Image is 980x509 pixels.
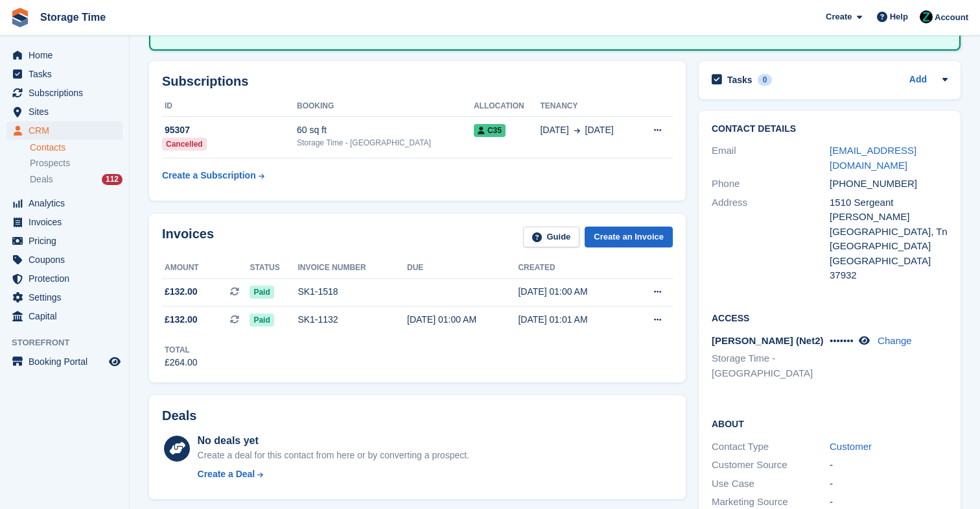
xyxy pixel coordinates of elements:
a: Deals 112 [30,173,122,186]
a: Change [878,335,912,346]
th: Created [518,258,629,279]
div: 95307 [162,123,297,137]
th: ID [162,96,297,117]
div: 1510 Sergeant [PERSON_NAME] [830,195,948,225]
div: £264.00 [165,356,198,369]
div: 60 sq ft [297,123,474,137]
a: menu [6,353,122,371]
a: menu [6,232,122,250]
span: [DATE] [585,123,614,137]
span: Account [935,11,968,24]
span: CRM [29,121,106,140]
h2: Contact Details [712,124,948,134]
div: Email [712,143,830,173]
div: 112 [102,174,122,185]
div: No deals yet [198,433,469,449]
a: Preview store [107,354,122,369]
a: Create an Invoice [585,227,673,248]
a: Contacts [30,142,122,154]
div: Storage Time - [GEOGRAPHIC_DATA] [297,137,474,149]
div: SK1-1518 [297,285,407,299]
span: £132.00 [165,313,198,327]
span: Paid [250,286,274,299]
a: menu [6,65,122,83]
h2: About [712,417,948,430]
div: - [830,477,948,491]
a: Create a Deal [198,467,469,481]
div: 0 [758,74,773,86]
span: Create [826,10,852,23]
th: Status [250,258,297,279]
div: Cancelled [162,138,207,151]
div: 37932 [830,268,948,283]
a: menu [6,84,122,102]
div: [PHONE_NUMBER] [830,177,948,192]
th: Tenancy [540,96,636,117]
li: Storage Time - [GEOGRAPHIC_DATA] [712,351,830,380]
span: C35 [474,124,506,137]
div: Create a deal for this contact from here or by converting a prospect. [198,449,469,462]
div: Create a Subscription [162,169,256,182]
span: Paid [250,314,274,327]
a: Guide [523,227,580,248]
div: Phone [712,177,830,192]
span: Prospects [30,157,70,169]
th: Booking [297,96,474,117]
a: menu [6,213,122,231]
div: [GEOGRAPHIC_DATA] [830,254,948,269]
span: Settings [29,288,106,306]
a: Customer [830,441,872,452]
div: Total [165,344,198,356]
th: Amount [162,258,250,279]
span: Protection [29,269,106,288]
th: Invoice number [297,258,407,279]
a: menu [6,46,122,64]
img: stora-icon-8386f47178a22dfd0bd8f6a31ec36ba5ce8667c1dd55bd0f319d3a0aa187defe.svg [10,8,30,27]
th: Allocation [474,96,541,117]
div: [DATE] 01:00 AM [407,313,518,327]
div: Create a Deal [198,467,255,481]
h2: Invoices [162,227,214,248]
div: Use Case [712,477,830,491]
a: Create a Subscription [162,164,264,188]
span: Storefront [12,336,129,349]
span: Tasks [29,65,106,83]
a: menu [6,103,122,121]
img: Zain Sarwar [920,10,933,23]
span: Sites [29,103,106,121]
a: menu [6,269,122,288]
span: £132.00 [165,285,198,299]
span: Help [890,10,908,23]
span: [PERSON_NAME] (Net2) [712,335,824,346]
span: Coupons [29,251,106,269]
div: Contact Type [712,440,830,454]
a: Add [909,73,927,88]
h2: Access [712,311,948,324]
a: menu [6,307,122,325]
h2: Deals [162,408,196,423]
div: [DATE] 01:01 AM [518,313,629,327]
div: Address [712,195,830,283]
span: Invoices [29,213,106,231]
div: [DATE] 01:00 AM [518,285,629,299]
span: Subscriptions [29,84,106,102]
span: Capital [29,307,106,325]
a: menu [6,251,122,269]
div: Customer Source [712,458,830,473]
h2: Tasks [727,74,752,86]
span: Pricing [29,232,106,250]
span: ••••••• [830,335,854,346]
span: Deals [30,173,53,186]
div: - [830,458,948,473]
h2: Subscriptions [162,74,673,89]
a: menu [6,288,122,306]
span: Home [29,46,106,64]
a: menu [6,121,122,140]
a: Prospects [30,156,122,170]
th: Due [407,258,518,279]
a: menu [6,194,122,212]
div: [GEOGRAPHIC_DATA], Tn [GEOGRAPHIC_DATA] [830,225,948,254]
a: Storage Time [35,6,111,28]
span: Booking Portal [29,353,106,371]
span: Analytics [29,194,106,212]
